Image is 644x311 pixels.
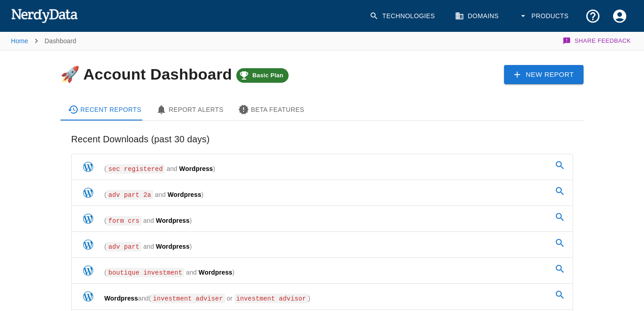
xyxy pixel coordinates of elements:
[106,268,184,277] span: boutique investment
[579,3,606,30] button: Support and Documentation
[213,165,215,172] span: )
[190,243,192,250] span: )
[156,217,190,224] span: Wordpress
[138,295,149,302] span: and
[168,191,201,198] span: Wordpress
[364,3,442,30] a: Technologies
[141,217,156,224] span: and
[156,243,190,250] span: Wordpress
[105,269,107,276] span: (
[165,165,179,172] span: and
[201,191,204,198] span: )
[105,295,138,302] span: Wordpress
[11,37,28,45] a: Home
[238,104,305,115] div: Beta Features
[513,3,576,30] button: Products
[106,164,165,174] span: sec registered
[199,269,232,276] span: Wordpress
[247,72,289,79] span: Basic Plan
[72,258,573,283] a: (boutique investment and Wordpress)
[68,104,142,115] div: Recent Reports
[141,243,156,250] span: and
[72,206,573,231] a: (form crs and Wordpress)
[151,294,225,303] span: investment adviser
[235,294,308,303] span: investment advisor
[449,3,506,30] a: Domains
[105,217,107,224] span: (
[308,295,310,302] span: )
[225,295,235,302] span: or
[60,65,289,83] h4: 🚀 Account Dashboard
[105,165,107,172] span: (
[236,65,289,83] a: Basic Plan
[106,190,153,200] span: adv part 2a
[606,3,633,30] button: Account Settings
[504,65,584,84] a: New Report
[71,132,573,146] h6: Recent Downloads (past 30 days)
[153,191,168,198] span: and
[106,242,141,251] span: adv part
[45,36,76,45] p: Dashboard
[156,104,224,115] div: Report Alerts
[232,269,235,276] span: )
[105,191,107,198] span: (
[149,295,151,302] span: (
[72,232,573,257] a: (adv part and Wordpress)
[106,216,141,226] span: form crs
[11,6,78,25] img: NerdyData.com
[179,165,213,172] span: Wordpress
[72,154,573,180] a: (sec registered and Wordpress)
[72,180,573,206] a: (adv part 2a and Wordpress)
[561,32,633,50] button: Share Feedback
[72,284,573,309] a: Wordpressand(investment adviser or investment advisor)
[184,269,199,276] span: and
[105,243,107,250] span: (
[11,32,76,50] nav: breadcrumb
[190,217,192,224] span: )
